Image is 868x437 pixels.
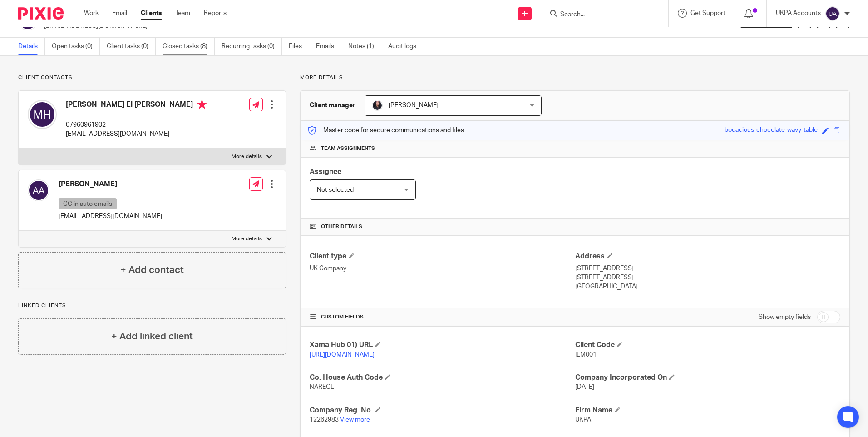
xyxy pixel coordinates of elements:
[575,264,840,273] p: [STREET_ADDRESS]
[316,38,341,55] a: Emails
[575,417,591,423] span: UKPA
[18,38,45,55] a: Details
[66,129,207,139] p: [EMAIL_ADDRESS][DOMAIN_NAME]
[66,120,207,129] p: 07960961902
[120,263,184,277] h4: + Add contact
[776,9,821,18] p: UKPA Accounts
[575,282,840,291] p: [GEOGRAPHIC_DATA]
[18,74,286,81] p: Client contacts
[18,7,64,20] img: Pixie
[310,373,575,382] h4: Co. House Auth Code
[175,9,190,18] a: Team
[575,352,597,358] span: IEM001
[759,313,811,322] label: Show empty fields
[289,38,309,55] a: Files
[310,168,341,175] span: Assignee
[232,153,262,160] p: More details
[575,384,594,390] span: [DATE]
[340,417,370,423] a: View more
[575,340,840,350] h4: Client Code
[317,187,354,193] span: Not selected
[321,145,375,152] span: Team assignments
[310,252,575,261] h4: Client type
[310,313,575,321] h4: CUSTOM FIELDS
[163,38,215,55] a: Closed tasks (8)
[389,102,439,109] span: [PERSON_NAME]
[59,179,162,189] h4: [PERSON_NAME]
[204,9,227,18] a: Reports
[310,340,575,350] h4: Xama Hub 01) URL
[28,179,49,201] img: svg%3E
[388,38,423,55] a: Audit logs
[575,252,840,261] h4: Address
[141,9,162,18] a: Clients
[310,101,355,110] h3: Client manager
[84,9,99,18] a: Work
[59,212,162,221] p: [EMAIL_ADDRESS][DOMAIN_NAME]
[232,235,262,243] p: More details
[307,126,464,135] p: Master code for secure communications and files
[107,38,156,55] a: Client tasks (0)
[222,38,282,55] a: Recurring tasks (0)
[197,100,207,109] i: Primary
[310,264,575,273] p: UK Company
[28,100,57,129] img: svg%3E
[690,10,725,16] span: Get Support
[559,11,641,19] input: Search
[575,373,840,382] h4: Company Incorporated On
[310,417,339,423] span: 12262983
[66,100,207,111] h4: [PERSON_NAME] El [PERSON_NAME]
[575,406,840,415] h4: Firm Name
[300,74,850,81] p: More details
[111,329,193,343] h4: + Add linked client
[310,384,334,390] span: NAREGL
[348,38,381,55] a: Notes (1)
[372,100,383,111] img: MicrosoftTeams-image.jfif
[825,6,840,21] img: svg%3E
[310,352,375,358] a: [URL][DOMAIN_NAME]
[310,406,575,415] h4: Company Reg. No.
[321,223,362,230] span: Other details
[112,9,127,18] a: Email
[18,302,286,309] p: Linked clients
[52,38,100,55] a: Open tasks (0)
[59,198,117,209] p: CC in auto emails
[575,273,840,282] p: [STREET_ADDRESS]
[725,125,818,136] div: bodacious-chocolate-wavy-table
